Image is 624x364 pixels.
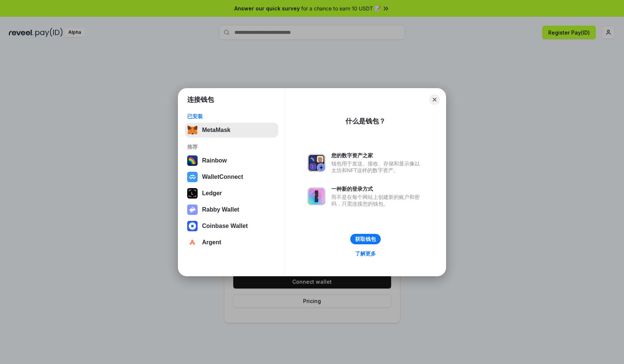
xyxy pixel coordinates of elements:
[202,190,222,197] div: Ledger
[355,250,376,257] div: 了解更多
[187,144,276,150] div: 推荐
[187,221,198,231] img: svg+xml,%3Csvg%20width%3D%2228%22%20height%3D%2228%22%20viewBox%3D%220%200%2028%2028%22%20fill%3D...
[202,157,227,164] div: Rainbow
[345,117,386,126] div: 什么是钱包？
[331,186,423,192] div: 一种新的登录方式
[187,172,198,182] img: svg+xml,%3Csvg%20width%3D%2228%22%20height%3D%2228%22%20viewBox%3D%220%200%2028%2028%22%20fill%3D...
[187,155,198,166] img: svg+xml,%3Csvg%20width%3D%22120%22%20height%3D%22120%22%20viewBox%3D%220%200%20120%20120%22%20fil...
[202,206,239,213] div: Rabby Wallet
[187,95,214,104] h1: 连接钱包
[185,219,278,233] button: Coinbase Wallet
[185,170,278,184] button: WalletConnect
[187,188,198,199] img: svg+xml,%3Csvg%20xmlns%3D%22http%3A%2F%2Fwww.w3.org%2F2000%2Fsvg%22%20width%3D%2228%22%20height%3...
[331,194,423,207] div: 而不是在每个网站上创建新的账户和密码，只需连接您的钱包。
[429,94,440,105] button: Close
[202,174,243,180] div: WalletConnect
[202,127,230,133] div: MetaMask
[351,249,380,258] a: 了解更多
[355,236,376,242] div: 获取钱包
[187,113,276,120] div: 已安装
[331,160,423,174] div: 钱包用于发送、接收、存储和显示像以太坊和NFT这样的数字资产。
[185,123,278,138] button: MetaMask
[350,234,381,244] button: 获取钱包
[202,223,248,229] div: Coinbase Wallet
[308,154,325,172] img: svg+xml,%3Csvg%20xmlns%3D%22http%3A%2F%2Fwww.w3.org%2F2000%2Fsvg%22%20fill%3D%22none%22%20viewBox...
[187,237,198,248] img: svg+xml,%3Csvg%20width%3D%2228%22%20height%3D%2228%22%20viewBox%3D%220%200%2028%2028%22%20fill%3D...
[331,152,423,159] div: 您的数字资产之家
[187,125,198,135] img: svg+xml,%3Csvg%20fill%3D%22none%22%20height%3D%2233%22%20viewBox%3D%220%200%2035%2033%22%20width%...
[185,202,278,217] button: Rabby Wallet
[202,239,221,246] div: Argent
[185,235,278,250] button: Argent
[185,186,278,201] button: Ledger
[308,187,325,205] img: svg+xml,%3Csvg%20xmlns%3D%22http%3A%2F%2Fwww.w3.org%2F2000%2Fsvg%22%20fill%3D%22none%22%20viewBox...
[185,153,278,168] button: Rainbow
[187,204,198,215] img: svg+xml,%3Csvg%20xmlns%3D%22http%3A%2F%2Fwww.w3.org%2F2000%2Fsvg%22%20fill%3D%22none%22%20viewBox...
